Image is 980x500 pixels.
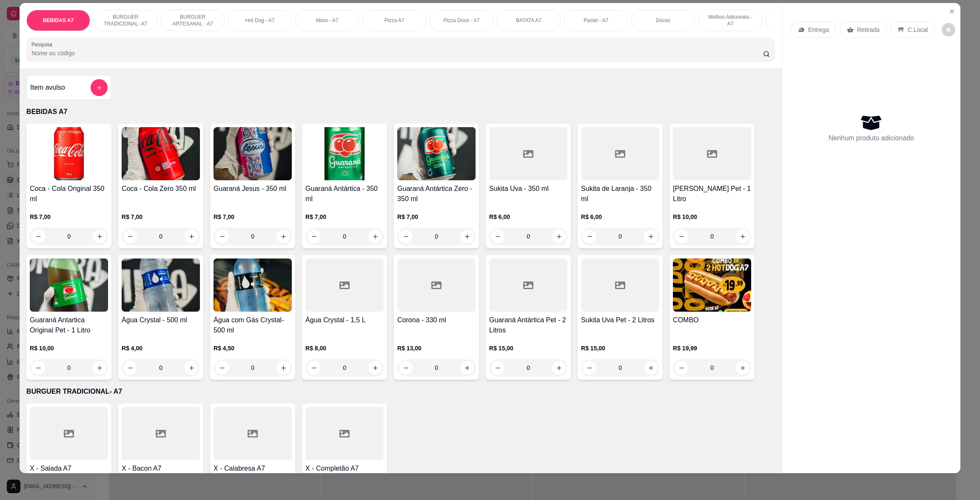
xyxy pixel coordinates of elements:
[808,26,829,34] p: Entrega
[460,361,474,375] button: increase-product-quantity
[276,230,290,243] button: increase-product-quantity
[673,184,751,204] h4: [PERSON_NAME] Pet - 1 Litro
[245,17,275,24] p: Hot Dog - A7
[516,17,541,24] p: BATATA A7
[43,17,74,24] p: BEBIDAS A7
[122,259,200,312] img: product-image
[581,213,659,221] p: R$ 6,00
[122,213,200,221] p: R$ 7,00
[644,361,658,375] button: increase-product-quantity
[581,315,659,325] h4: Sukita Uva Pet - 2 Litros
[443,17,479,24] p: Pizza Doce - A7
[489,315,567,335] h4: Guaraná Antártica Pet - 2 Litros
[397,344,476,352] p: R$ 13,00
[305,127,384,180] img: product-image
[584,17,608,24] p: Pastel - A7
[656,17,670,24] p: Doces
[307,361,321,375] button: decrease-product-quantity
[675,361,688,375] button: decrease-product-quantity
[397,127,476,180] img: product-image
[673,315,751,325] h4: COMBO
[122,127,200,180] img: product-image
[736,230,749,243] button: increase-product-quantity
[26,107,775,117] p: BEBIDAS A7
[675,230,688,243] button: decrease-product-quantity
[583,230,596,243] button: decrease-product-quantity
[30,463,108,474] h4: X - Salada A7
[399,230,413,243] button: decrease-product-quantity
[122,315,200,325] h4: Água Crystal - 500 ml
[122,344,200,352] p: R$ 4,00
[214,184,292,194] h4: Guaraná Jesus - 350 ml
[491,230,504,243] button: decrease-product-quantity
[399,361,413,375] button: decrease-product-quantity
[214,127,292,180] img: product-image
[276,361,290,375] button: increase-product-quantity
[305,184,384,204] h4: Guaraná Antártica - 350 ml
[305,344,384,352] p: R$ 8,00
[91,79,108,96] button: add-separate-item
[215,361,229,375] button: decrease-product-quantity
[736,361,749,375] button: increase-product-quantity
[185,361,198,375] button: increase-product-quantity
[552,230,566,243] button: increase-product-quantity
[214,213,292,221] p: R$ 7,00
[583,361,596,375] button: decrease-product-quantity
[122,463,200,474] h4: X - Bacon A7
[305,463,384,474] h4: X - Completão A7
[26,386,775,397] p: BURGUER TRADICIONAL- A7
[673,213,751,221] p: R$ 10,00
[305,315,384,325] h4: Água Crystal - 1,5 L
[101,14,150,27] p: BURGUER TRADICIONAL- A7
[397,184,476,204] h4: Guaraná Antártica Zero - 350 ml
[122,184,200,194] h4: Coca - Cola Zero 350 ml
[305,213,384,221] p: R$ 7,00
[706,14,755,27] p: Molhos Adicionais - A7
[673,344,751,352] p: R$ 19,99
[397,315,476,325] h4: Corona - 330 ml
[489,344,567,352] p: R$ 15,00
[123,230,137,243] button: decrease-product-quantity
[30,127,108,180] img: product-image
[214,315,292,335] h4: Água com Gás Crystal- 500 ml
[857,26,880,34] p: Retirada
[829,133,914,143] p: Nenhum produto adicionado
[942,23,955,37] button: decrease-product-quantity
[945,5,959,18] button: Close
[552,361,566,375] button: increase-product-quantity
[31,49,763,57] input: Pesquisa
[31,41,55,48] label: Pesquisa
[214,259,292,312] img: product-image
[93,361,106,375] button: increase-product-quantity
[123,361,137,375] button: decrease-product-quantity
[214,463,292,474] h4: X - Calabresa A7
[30,344,108,352] p: R$ 10,00
[397,213,476,221] p: R$ 7,00
[368,230,382,243] button: increase-product-quantity
[460,230,474,243] button: increase-product-quantity
[581,344,659,352] p: R$ 15,00
[30,213,108,221] p: R$ 7,00
[30,82,65,93] h4: Item avulso
[489,213,567,221] p: R$ 6,00
[491,361,504,375] button: decrease-product-quantity
[307,230,321,243] button: decrease-product-quantity
[31,361,45,375] button: decrease-product-quantity
[185,230,198,243] button: increase-product-quantity
[168,14,217,27] p: BURGUER ARTESANAL - A7
[215,230,229,243] button: decrease-product-quantity
[30,259,108,312] img: product-image
[489,184,567,194] h4: Sukita Uva - 350 ml
[908,26,928,34] p: C.Local
[93,230,106,243] button: increase-product-quantity
[644,230,658,243] button: increase-product-quantity
[673,259,751,312] img: product-image
[385,17,405,24] p: Pizza A7
[30,184,108,204] h4: Coca - Cola Original 350 ml
[368,361,382,375] button: increase-product-quantity
[581,184,659,204] h4: Sukita de Laranja - 350 ml
[214,344,292,352] p: R$ 4,50
[316,17,338,24] p: Misto - A7
[31,230,45,243] button: decrease-product-quantity
[30,315,108,335] h4: Guaraná Antartica Original Pet - 1 Litro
